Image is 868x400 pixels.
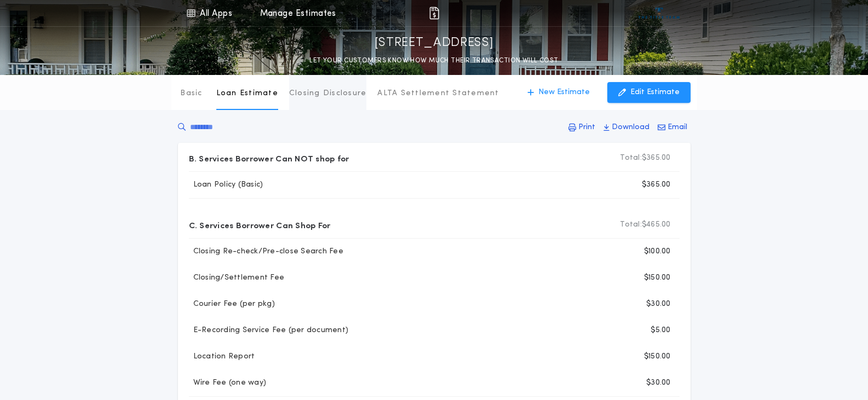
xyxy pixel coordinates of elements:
[180,88,202,99] p: Basic
[639,8,680,19] img: vs-icon
[620,153,642,164] b: Total:
[189,299,275,310] p: Courier Fee (per pkg)
[189,378,267,389] p: Wire Fee (one way)
[646,378,671,389] p: $30.00
[654,118,691,137] button: Email
[620,153,670,164] p: $365.00
[216,88,278,99] p: Loan Estimate
[516,82,601,103] button: New Estimate
[189,179,263,190] p: Loan Policy (Basic)
[189,149,349,167] p: B. Services Borrower Can NOT shop for
[565,118,599,137] button: Print
[189,351,255,362] p: Location Report
[578,122,595,133] p: Print
[538,87,590,98] p: New Estimate
[607,82,691,103] button: Edit Estimate
[189,273,285,283] p: Closing/Settlement Fee
[644,246,671,257] p: $100.00
[189,325,349,336] p: E-Recording Service Fee (per document)
[428,7,441,20] img: img
[651,325,670,336] p: $5.00
[646,299,671,310] p: $30.00
[189,246,343,257] p: Closing Re-check/Pre-close Search Fee
[620,219,670,230] p: $465.00
[620,219,642,230] b: Total:
[189,216,331,234] p: C. Services Borrower Can Shop For
[375,34,494,52] p: [STREET_ADDRESS]
[644,273,671,283] p: $150.00
[630,87,680,98] p: Edit Estimate
[644,351,671,362] p: $150.00
[668,122,687,133] p: Email
[377,88,499,99] p: ALTA Settlement Statement
[309,55,558,66] p: LET YOUR CUSTOMERS KNOW HOW MUCH THEIR TRANSACTION WILL COST
[642,179,671,190] p: $365.00
[289,88,367,99] p: Closing Disclosure
[600,118,653,137] button: Download
[612,122,649,133] p: Download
